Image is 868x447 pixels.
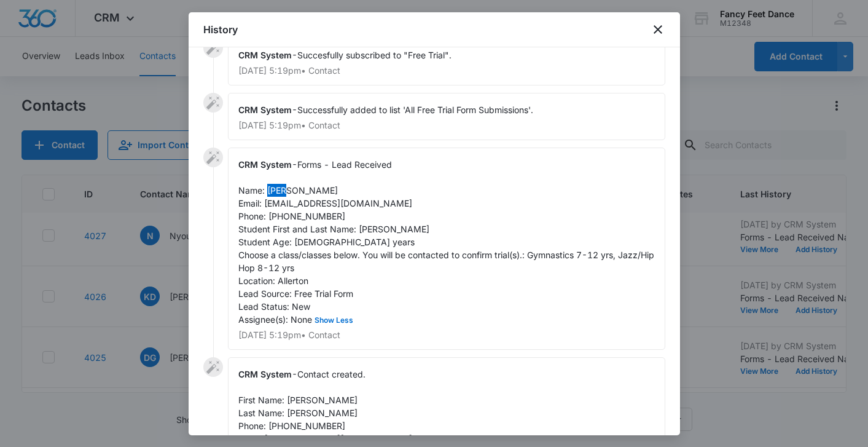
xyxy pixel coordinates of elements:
[238,66,655,75] p: [DATE] 5:19pm • Contact
[238,159,657,325] span: Forms - Lead Received Name: [PERSON_NAME] Email: [EMAIL_ADDRESS][DOMAIN_NAME] Phone: [PHONE_NUMBE...
[238,369,292,379] span: CRM System
[203,22,238,37] h1: History
[297,50,452,60] span: Succesfully subscribed to "Free Trial".
[312,317,356,324] button: Show Less
[297,105,533,115] span: Successfully added to list 'All Free Trial Form Submissions'.
[238,105,292,115] span: CRM System
[238,121,655,130] p: [DATE] 5:19pm • Contact
[228,148,665,350] div: -
[238,159,292,170] span: CRM System
[228,93,665,140] div: -
[238,331,655,339] p: [DATE] 5:19pm • Contact
[651,22,665,37] button: close
[228,38,665,85] div: -
[238,50,292,60] span: CRM System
